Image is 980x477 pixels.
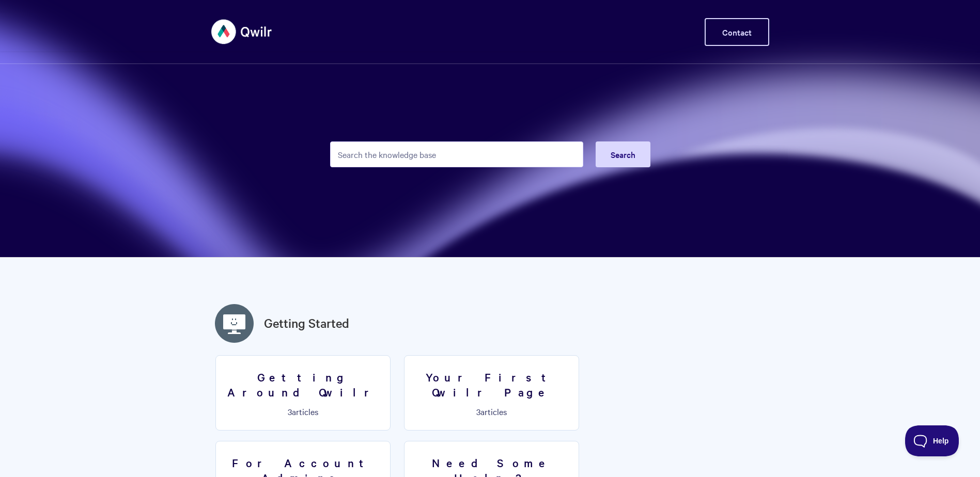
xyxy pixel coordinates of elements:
[211,12,273,51] img: Qwilr Help Center
[476,406,480,417] span: 3
[215,355,391,431] a: Getting Around Qwilr 3articles
[222,370,384,399] h3: Getting Around Qwilr
[905,425,959,456] iframe: Toggle Customer Support
[411,370,572,399] h3: Your First Qwilr Page
[288,406,292,417] span: 3
[596,141,650,167] button: Search
[264,314,349,332] a: Getting Started
[222,407,384,416] p: articles
[411,407,572,416] p: articles
[404,355,579,431] a: Your First Qwilr Page 3articles
[705,18,769,46] a: Contact
[611,149,635,160] span: Search
[330,141,583,167] input: Search the knowledge base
